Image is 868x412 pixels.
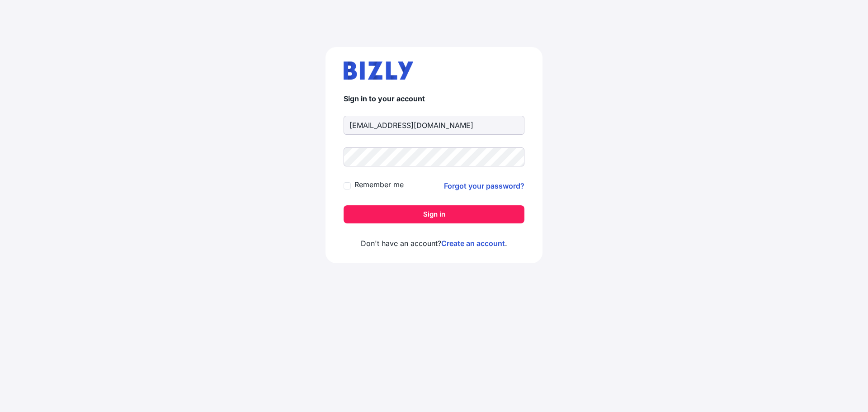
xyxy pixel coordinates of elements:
[344,116,524,135] input: Email
[344,62,413,80] img: bizly_logo.svg
[344,238,524,249] p: Don't have an account? .
[354,179,404,190] label: Remember me
[344,205,524,223] button: Sign in
[344,94,524,103] h4: Sign in to your account
[444,180,524,191] a: Forgot your password?
[441,239,505,248] a: Create an account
